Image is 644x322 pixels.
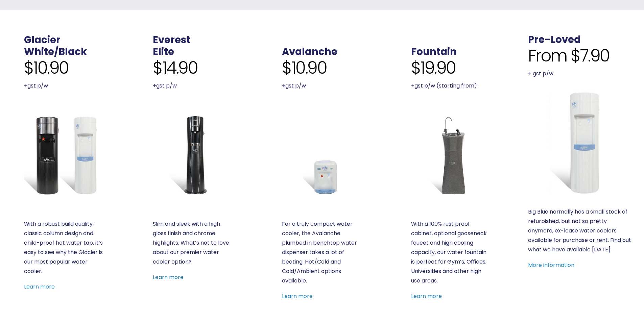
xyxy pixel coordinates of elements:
[153,115,233,195] a: Everest Elite
[153,273,184,281] a: Learn more
[282,58,327,78] span: $10.90
[153,219,233,267] p: Slim and sleek with a high gloss finish and chrome highlights. What’s not to love about our premi...
[528,91,633,195] a: Refurbished
[153,45,174,58] a: Elite
[24,115,104,195] a: Glacier White or Black
[153,81,233,91] p: +gst p/w
[411,292,442,300] a: Learn more
[411,45,457,58] a: Fountain
[411,115,491,195] a: Fountain
[24,33,61,47] a: Glacier
[282,292,313,300] a: Learn more
[282,219,362,286] p: For a truly compact water cooler, the Avalanche plumbed in benchtop water dispenser takes a lot o...
[411,219,491,286] p: With a 100% rust proof cabinet, optional gooseneck faucet and high cooling capacity, our water fo...
[528,69,633,78] p: + gst p/w
[24,283,55,291] a: Learn more
[528,33,581,46] a: Pre-Loved
[411,81,491,91] p: +gst p/w (starting from)
[24,81,104,91] p: +gst p/w
[24,45,87,58] a: White/Black
[24,219,104,276] p: With a robust build quality, classic column design and child-proof hot water tap, it’s easy to se...
[282,81,362,91] p: +gst p/w
[282,45,337,58] a: Avalanche
[153,58,197,78] span: $14.90
[528,46,610,66] span: From $7.90
[599,277,635,313] iframe: Chatbot
[282,33,285,47] span: .
[411,58,456,78] span: $19.90
[153,33,190,47] a: Everest
[282,115,362,195] a: Avalanche
[528,261,574,269] a: More information
[528,207,633,254] p: Big Blue normally has a small stock of refurbished, but not so pretty anymore, ex-lease water coo...
[528,21,531,34] span: .
[411,33,414,47] span: .
[24,58,69,78] span: $10.90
